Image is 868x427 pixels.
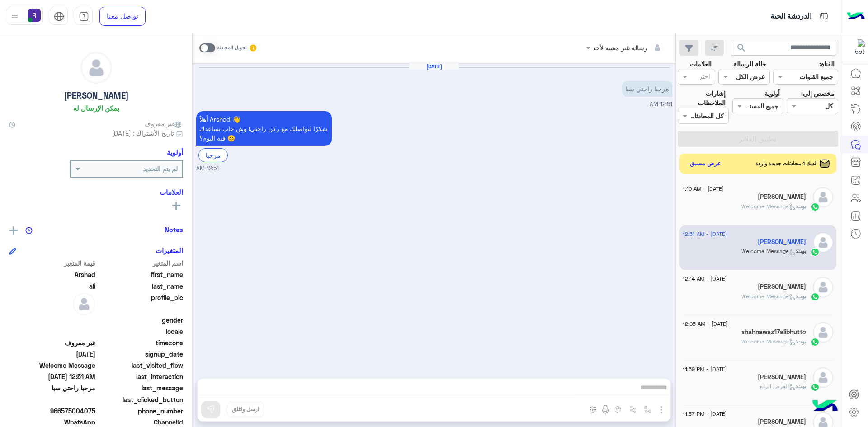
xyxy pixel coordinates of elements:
img: WhatsApp [811,248,820,257]
span: gender [97,315,184,325]
img: 322853014244696 [849,39,865,56]
h5: Mahmoud [758,193,806,201]
img: defaultAdmin.png [81,52,112,83]
h5: Ahmed Salah Eid [758,373,806,381]
label: أولوية [764,89,780,98]
span: phone_number [97,406,184,416]
h5: [PERSON_NAME] [64,90,129,101]
span: [DATE] - 12:14 AM [683,275,727,283]
span: first_name [97,270,184,279]
p: الدردشة الحية [770,10,811,23]
span: Arshad [9,270,95,279]
span: ChannelId [97,418,184,427]
span: 12:51 AM [650,101,672,108]
p: 11/8/2025, 12:51 AM [622,81,672,97]
a: تواصل معنا [99,7,146,26]
button: عرض مسبق [686,157,725,170]
img: add [9,226,18,235]
span: بوت [797,203,806,210]
span: [DATE] - 11:59 PM [683,365,727,373]
img: notes [25,227,33,234]
h6: أولوية [167,148,183,156]
small: تحويل المحادثة [217,44,247,52]
img: profile [9,11,20,22]
span: بوت [797,383,806,389]
span: غير معروف [9,338,95,347]
span: : Welcome Message [741,203,797,210]
label: العلامات [690,59,712,69]
h6: المتغيرات [156,246,183,254]
span: Welcome Message [9,361,95,370]
span: [DATE] - 1:10 AM [683,185,724,193]
h6: [DATE] [409,63,459,70]
span: 2025-08-10T21:51:20.314Z [9,349,95,359]
span: : Welcome Message [741,248,797,254]
span: : Welcome Message [741,338,797,345]
span: timezone [97,338,184,347]
span: : العرض الرابع [759,383,797,389]
label: مخصص إلى: [801,89,835,98]
img: defaultAdmin.png [813,277,833,297]
div: مرحبا [198,148,228,162]
span: 12:51 AM [196,164,219,173]
span: لديك 1 محادثات جديدة واردة [755,160,816,168]
h6: Notes [165,225,183,234]
span: بوت [797,248,806,254]
img: defaultAdmin.png [813,322,833,343]
div: اختر [699,71,712,83]
span: ali [9,282,95,291]
label: إشارات الملاحظات [678,89,726,108]
span: [DATE] - 12:05 AM [683,320,728,328]
span: 2025-08-10T21:51:20.31Z [9,372,95,381]
img: defaultAdmin.png [813,187,833,207]
h6: يمكن الإرسال له [73,104,119,112]
button: search [731,40,753,59]
span: locale [97,327,184,336]
h6: العلامات [9,188,183,196]
button: تطبيق الفلاتر [678,131,838,147]
span: [DATE] - 12:51 AM [683,230,727,238]
p: 11/8/2025, 12:51 AM [196,111,332,146]
img: WhatsApp [811,202,820,211]
span: 966575004075 [9,406,95,416]
span: last_name [97,282,184,291]
span: بوت [797,338,806,345]
label: حالة الرسالة [733,59,766,69]
img: WhatsApp [811,292,820,301]
img: userImage [28,9,41,22]
span: last_interaction [97,372,184,381]
span: [DATE] - 11:37 PM [683,410,727,418]
span: null [9,315,95,325]
span: مرحبا راحتي سبا [9,383,95,393]
h5: Abdelfattah [758,418,806,426]
img: defaultAdmin.png [73,293,95,315]
span: تاريخ الأشتراك : [DATE] [112,128,174,138]
a: tab [75,7,93,26]
span: search [736,42,747,53]
span: بوت [797,293,806,300]
span: signup_date [97,349,184,359]
span: 2 [9,418,95,427]
img: tab [54,11,64,22]
img: Logo [847,7,865,26]
span: null [9,327,95,336]
label: القناة: [819,59,835,69]
img: WhatsApp [811,338,820,347]
span: null [9,395,95,404]
span: last_message [97,383,184,393]
img: tab [818,10,830,22]
span: : Welcome Message [741,293,797,300]
button: ارسل واغلق [227,402,264,417]
span: profile_pic [97,293,184,314]
img: hulul-logo.png [809,391,841,422]
h5: M Nouman [758,283,806,291]
span: اسم المتغير [97,258,184,268]
span: غير معروف [144,119,183,128]
h5: Arshad ali [758,238,806,246]
h5: shahnawaz17alibhutto [741,328,806,336]
img: defaultAdmin.png [813,367,833,388]
span: last_clicked_button [97,395,184,404]
span: last_visited_flow [97,361,184,370]
img: defaultAdmin.png [813,232,833,253]
img: tab [79,11,89,22]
